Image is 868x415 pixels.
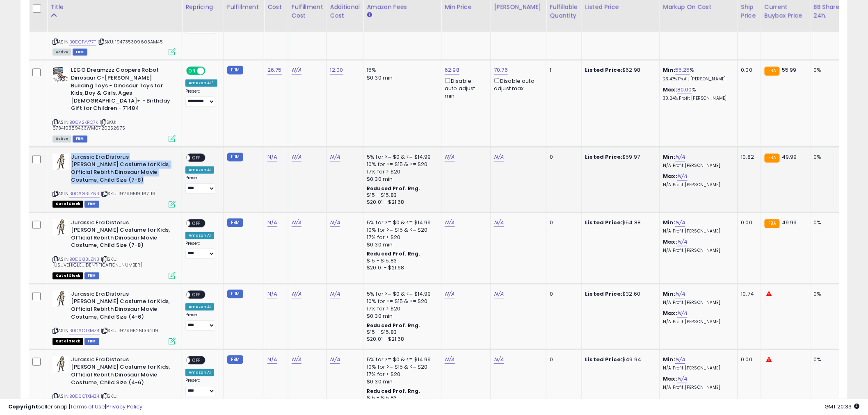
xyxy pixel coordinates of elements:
div: 10% for >= $15 & <= $20 [367,161,435,169]
small: Amazon Fees. [367,11,372,19]
b: Min: [663,219,676,227]
div: Amazon AI [185,303,214,311]
a: N/A [292,219,302,227]
div: Preset: [185,89,217,107]
div: $62.98 [585,67,653,74]
div: $0.30 min [367,75,435,82]
span: OFF [190,357,203,364]
div: seller snap | | [8,403,142,411]
div: Amazon AI [185,166,214,174]
div: 10% for >= $15 & <= $20 [367,227,435,234]
a: 55.25 [675,66,690,75]
div: ASIN: [53,154,176,207]
div: $49.94 [585,356,653,364]
a: N/A [267,219,277,227]
div: 10.74 [741,291,755,298]
div: 5% for >= $0 & <= $14.99 [367,219,435,227]
p: N/A Profit [PERSON_NAME] [663,229,731,235]
small: FBM [227,153,243,162]
p: N/A Profit [PERSON_NAME] [663,366,731,372]
span: FBM [85,273,99,280]
a: N/A [445,356,455,364]
a: N/A [267,290,277,299]
div: 10% for >= $15 & <= $20 [367,364,435,371]
a: 70.76 [494,66,508,75]
div: $0.30 min [367,313,435,320]
div: ASIN: [53,67,176,141]
span: 49.99 [782,153,797,161]
b: Max: [663,86,678,94]
span: | SKU: [US_VEHICLE_IDENTIFICATION_NUMBER] [53,256,142,269]
div: Repricing [185,3,220,11]
div: $20.01 - $21.68 [367,265,435,272]
div: 5% for >= $0 & <= $14.99 [367,291,435,298]
div: 0 [550,291,575,298]
small: FBM [227,219,243,227]
div: 0 [550,356,575,364]
div: Listed Price [585,3,656,11]
div: 10.82 [741,154,755,161]
a: N/A [292,290,302,299]
div: 5% for >= $0 & <= $14.99 [367,356,435,364]
div: $15 - $15.83 [367,395,435,402]
b: Listed Price: [585,356,623,364]
a: 80.00 [677,86,692,94]
div: 0 [550,154,575,161]
a: N/A [445,153,455,162]
div: Ship Price [741,3,758,20]
a: N/A [677,173,687,181]
b: Jurassic Era Distorus [PERSON_NAME] Costume for Kids, Official Rebirth Dinosaur Movie Costume, Ch... [71,291,171,323]
div: Fulfillable Quantity [550,3,578,20]
div: $59.97 [585,154,653,161]
div: 5% for >= $0 & <= $14.99 [367,154,435,161]
div: Title [50,3,178,11]
span: | SKU: 192995261334T19 [101,328,159,334]
div: $20.01 - $21.68 [367,336,435,343]
div: $15 - $15.83 [367,258,435,265]
div: Additional Cost [330,3,360,20]
b: Max: [663,173,678,180]
span: FBM [85,338,99,345]
img: 5175JdPkmML._SL40_.jpg [53,67,69,83]
a: B0D6CTXMZ4 [69,328,100,335]
a: 12.00 [330,66,343,75]
b: LEGO Dreamzzz Coopers Robot Dinosaur C-[PERSON_NAME] Building Toys - Dinosaur Toys for Kids, Boy ... [71,67,171,114]
div: Min Price [445,3,487,11]
div: [PERSON_NAME] [494,3,543,11]
div: Preset: [185,312,217,331]
div: Amazon AI * [185,80,217,87]
span: | SKU: 194735309603AM45 [98,39,163,45]
span: ON [187,68,197,75]
div: Amazon Fees [367,3,438,11]
div: Fulfillment [227,3,260,11]
a: N/A [675,219,685,227]
span: 2025-10-13 20:33 GMT [825,403,860,410]
b: Max: [663,310,678,317]
div: % [663,87,731,102]
b: Jurassic Era Distorus [PERSON_NAME] Costume for Kids, Official Rebirth Dinosaur Movie Costume, Ch... [71,356,171,389]
a: N/A [292,66,302,75]
div: $32.60 [585,291,653,298]
div: ASIN: [53,219,176,278]
div: 0% [814,67,841,74]
div: 0.00 [741,219,755,227]
div: Amazon AI [185,369,214,376]
span: All listings currently available for purchase on Amazon [53,136,71,143]
div: Preset: [185,241,217,260]
div: % [663,67,731,82]
span: All listings that are currently out of stock and unavailable for purchase on Amazon [53,201,83,208]
b: Min: [663,66,676,74]
b: Min: [663,290,676,298]
p: N/A Profit [PERSON_NAME] [663,248,731,254]
div: 10% for >= $15 & <= $20 [367,298,435,306]
div: $15 - $15.83 [367,192,435,199]
p: N/A Profit [PERSON_NAME] [663,163,731,169]
span: OFF [190,220,203,227]
span: 49.99 [782,219,797,227]
div: BB Share 24h. [814,3,844,20]
div: Disable auto adjust min [445,77,484,100]
div: Markup on Cost [663,3,734,11]
a: N/A [292,153,302,162]
span: All listings currently available for purchase on Amazon [53,49,71,56]
b: Reduced Prof. Rng. [367,185,420,192]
